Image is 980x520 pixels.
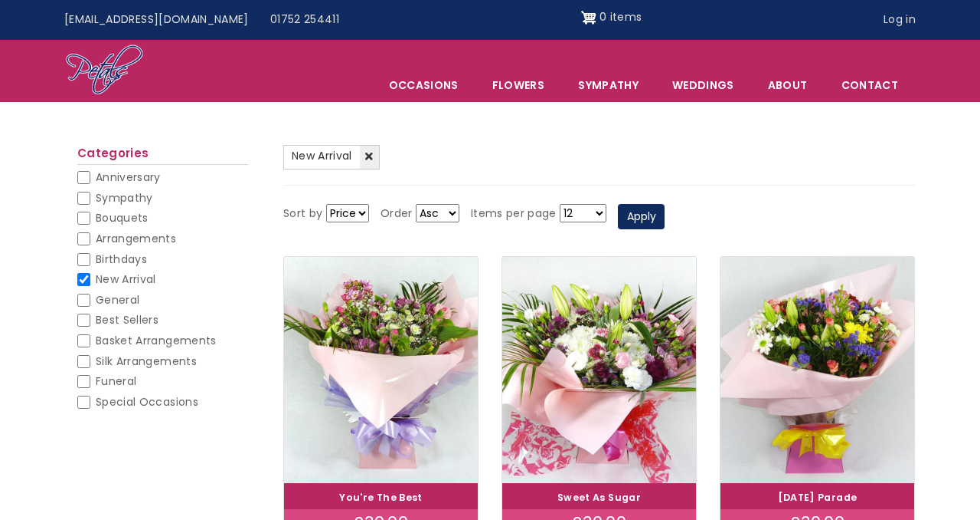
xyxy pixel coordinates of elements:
[283,205,322,223] label: Sort by
[54,5,260,35] a: [EMAIL_ADDRESS][DOMAIN_NAME]
[96,312,158,327] span: Best Sellers
[599,9,642,25] span: 0 items
[96,210,149,225] span: Bouquets
[581,5,642,30] a: Shopping cart 0 items
[373,69,475,101] span: Occasions
[292,148,352,163] span: New Arrival
[96,169,161,185] span: Anniversary
[96,252,147,267] span: Birthdays
[260,5,350,35] a: 01752 254411
[618,204,665,230] button: Apply
[656,69,750,101] span: Weddings
[96,374,136,389] span: Funeral
[96,292,139,308] span: General
[873,5,926,35] a: Log in
[96,231,176,246] span: Arrangements
[476,69,560,101] a: Flowers
[65,44,144,97] img: Home
[283,145,380,169] a: New Arrival
[96,272,156,287] span: New Arrival
[381,205,413,223] label: Order
[96,394,198,410] span: Special Occasions
[96,190,153,206] span: Sympathy
[339,491,422,504] a: You're The Best
[502,257,696,483] img: Sweet As Sugar
[96,333,217,348] span: Basket Arrangements
[557,491,641,504] a: Sweet As Sugar
[562,69,655,101] a: Sympathy
[284,257,478,483] img: You're The Best
[471,205,557,223] label: Items per page
[825,69,914,101] a: Contact
[720,257,914,483] img: Carnival Parade
[96,354,197,369] span: Silk Arrangements
[752,69,824,101] a: About
[77,146,248,165] h2: Categories
[581,5,596,30] img: Shopping cart
[778,491,857,504] a: [DATE] Parade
